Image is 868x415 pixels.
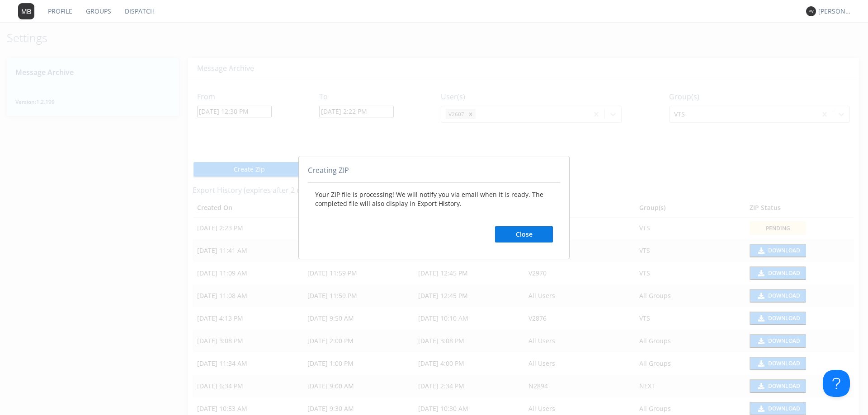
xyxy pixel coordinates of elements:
iframe: Toggle Customer Support [823,370,850,397]
div: Your ZIP file is processing! We will notify you via email when it is ready. The completed file wi... [308,183,560,250]
img: 373638.png [806,6,816,16]
div: Creating ZIP [308,165,560,183]
div: [PERSON_NAME] * [818,7,852,16]
button: Close [495,226,553,242]
img: 373638.png [18,3,34,19]
div: abcd [298,156,570,260]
